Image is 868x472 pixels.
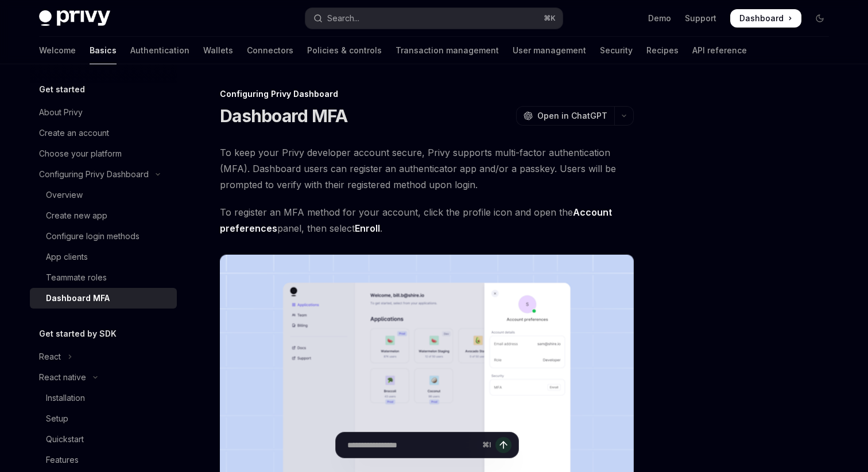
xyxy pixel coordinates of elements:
a: Dashboard [730,9,801,28]
a: Wallets [203,37,233,64]
div: Features [46,453,79,467]
a: Authentication [130,37,189,64]
a: App clients [30,247,177,267]
a: Features [30,450,177,470]
a: Create an account [30,123,177,143]
div: Configuring Privy Dashboard [220,88,634,100]
div: Quickstart [46,432,84,446]
a: About Privy [30,102,177,123]
button: Open search [305,8,563,29]
a: Overview [30,185,177,205]
strong: Enroll [355,223,380,234]
div: Choose your platform [39,147,122,161]
span: Dashboard [739,13,784,24]
div: Teammate roles [46,271,107,284]
a: Policies & controls [307,37,382,64]
a: Create new app [30,205,177,226]
a: Teammate roles [30,267,177,288]
a: Demo [648,13,671,24]
a: Transaction management [396,37,499,64]
div: App clients [46,250,88,264]
a: User management [513,37,586,64]
a: Choose your platform [30,143,177,164]
div: Configuring Privy Dashboard [39,167,149,181]
span: ⌘ K [544,14,556,23]
button: Toggle dark mode [811,9,829,28]
input: Ask a question... [347,432,478,458]
img: dark logo [39,10,110,26]
button: Send message [495,437,511,453]
h5: Get started [39,83,85,96]
div: React [39,350,61,364]
button: Open in ChatGPT [516,106,614,126]
a: Setup [30,408,177,429]
a: Quickstart [30,429,177,450]
div: React native [39,370,86,384]
span: To register an MFA method for your account, click the profile icon and open the panel, then select . [220,204,634,236]
div: Create new app [46,209,107,223]
a: Welcome [39,37,76,64]
a: Installation [30,388,177,408]
a: Basics [90,37,117,64]
div: Create an account [39,126,109,140]
button: Toggle React native section [30,367,177,388]
div: Setup [46,412,68,426]
a: Recipes [646,37,679,64]
a: Support [685,13,716,24]
div: About Privy [39,106,83,119]
h1: Dashboard MFA [220,106,347,126]
button: Toggle Configuring Privy Dashboard section [30,164,177,185]
div: Installation [46,391,85,405]
span: To keep your Privy developer account secure, Privy supports multi-factor authentication (MFA). Da... [220,145,634,193]
div: Dashboard MFA [46,291,110,305]
button: Toggle React section [30,346,177,367]
a: Dashboard MFA [30,288,177,309]
div: Search... [327,11,359,25]
div: Configure login methods [46,229,139,243]
a: Connectors [247,37,293,64]
a: Configure login methods [30,226,177,247]
a: Security [600,37,633,64]
a: API reference [692,37,747,64]
span: Open in ChatGPT [537,110,607,122]
h5: Get started by SDK [39,327,117,341]
div: Overview [46,188,83,202]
